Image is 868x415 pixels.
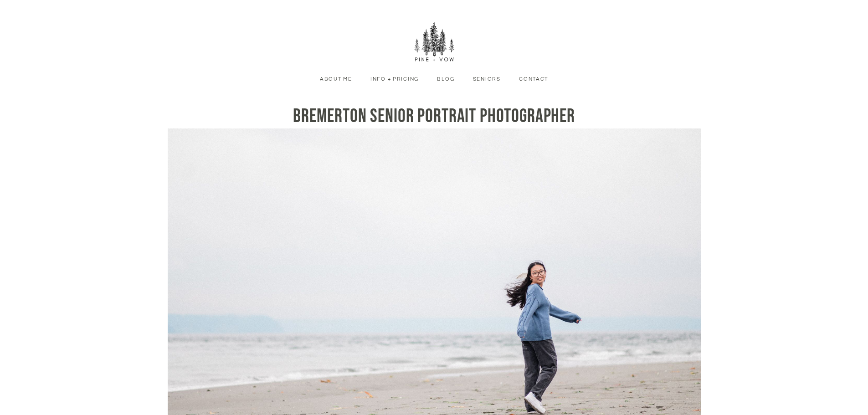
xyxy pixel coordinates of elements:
a: Info + Pricing [364,75,426,83]
img: Pine + Vow [414,22,455,63]
span: Bremerton Senior Portrait Photographer [293,105,575,128]
a: About Me [313,75,359,83]
a: Seniors [466,75,507,83]
a: Contact [512,75,555,83]
a: Blog [430,75,461,83]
